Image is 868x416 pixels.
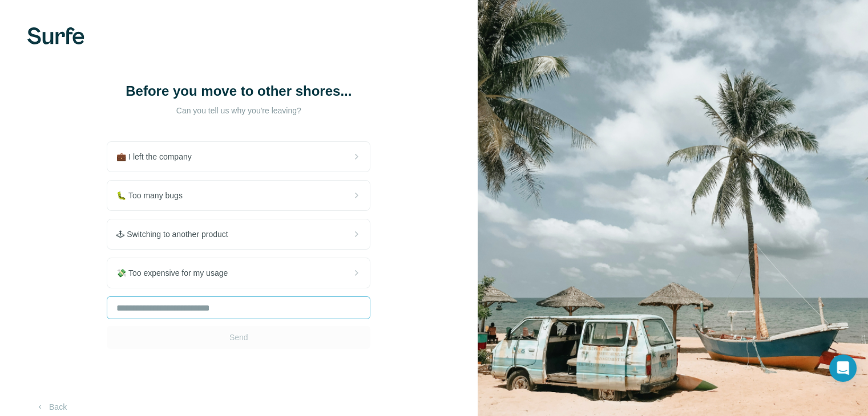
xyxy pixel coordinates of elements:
span: 💼 I left the company [116,151,200,162]
h1: Before you move to other shores... [124,82,353,100]
div: Open Intercom Messenger [829,354,857,382]
span: 🐛 Too many bugs [116,190,192,201]
img: Surfe's logo [27,27,84,44]
span: 🕹 Switching to another product [116,229,237,240]
span: 💸 Too expensive for my usage [116,267,237,279]
p: Can you tell us why you're leaving? [124,105,353,116]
